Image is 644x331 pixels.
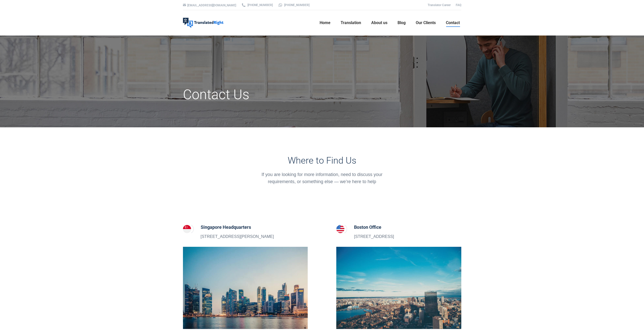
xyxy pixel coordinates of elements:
[183,225,191,233] img: Singapore Headquarters
[398,20,406,25] span: Blog
[446,20,460,25] span: Contact
[416,20,436,25] span: Our Clients
[254,171,390,185] div: If you are looking for more information, need to discuss your requirements, or something else — w...
[341,20,361,25] span: Translation
[370,15,389,31] a: About us
[318,15,332,31] a: Home
[428,3,451,7] a: Translator Career
[183,247,308,329] img: Contact our Singapore Translation Headquarters Office
[396,15,407,31] a: Blog
[456,3,461,7] a: FAQ
[201,233,274,240] p: [STREET_ADDRESS][PERSON_NAME]
[444,15,461,31] a: Contact
[371,20,387,25] span: About us
[354,224,394,231] h5: Boston Office
[414,15,437,31] a: Our Clients
[241,3,273,7] a: [PHONE_NUMBER]
[354,233,394,240] p: [STREET_ADDRESS]
[278,3,309,7] a: [PHONE_NUMBER]
[183,18,223,28] img: Translated Right
[187,4,236,7] a: [EMAIL_ADDRESS][DOMAIN_NAME]
[336,225,344,233] img: Boston Office
[339,15,363,31] a: Translation
[183,86,366,103] h1: Contact Us
[320,20,330,25] span: Home
[201,224,274,231] h5: Singapore Headquarters
[254,155,390,166] h3: Where to Find Us
[336,247,461,329] img: Contact our Boston translation branch office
